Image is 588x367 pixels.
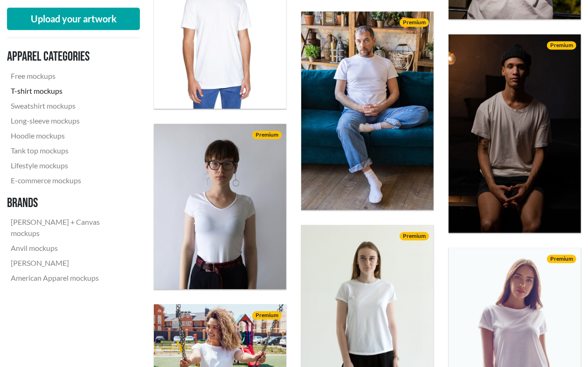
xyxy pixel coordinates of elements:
[7,173,132,188] a: E-commerce mockups
[7,83,132,98] a: T-shirt mockups
[7,158,132,173] a: Lifestyle mockups
[449,34,581,233] img: man with beanie wearing a white crew neck T-shirt sitting in a dimly lit room
[7,241,132,256] a: Anvil mockups
[7,69,132,83] a: Free mockups
[7,270,132,285] a: American Apparel mockups
[7,195,132,211] h3: Brands
[7,113,132,128] a: Long-sleeve mockups
[7,143,132,158] a: Tank top mockups
[7,256,132,270] a: [PERSON_NAME]
[547,41,576,49] span: Premium
[400,232,429,240] span: Premium
[7,7,140,30] button: Upload your artwork
[301,11,434,210] img: middle aged man with short grey hair wearing a white crew neck T-shirt sitting on a couch
[547,255,576,263] span: Premium
[7,215,132,241] a: [PERSON_NAME] + Canvas mockups
[154,124,286,289] img: short haired woman with glasses wearing a white wide v neck T-shirt
[7,98,132,113] a: Sweatshirt mockups
[400,18,429,27] span: Premium
[7,128,132,143] a: Hoodie mockups
[252,311,282,319] span: Premium
[7,49,132,65] h3: Apparel categories
[252,131,282,139] span: Premium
